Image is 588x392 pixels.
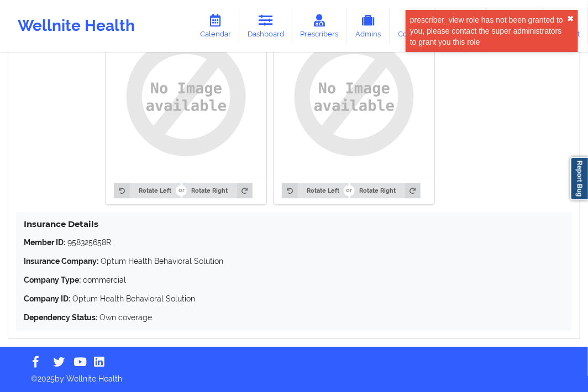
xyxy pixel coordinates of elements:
button: Rotate Left [114,183,180,198]
strong: Company Type: [24,276,81,284]
a: Calendar [192,8,239,44]
strong: Company ID: [24,294,70,303]
button: Rotate Right [182,183,253,198]
a: Report Bug [570,157,588,200]
a: Admins [347,8,390,44]
img: uy8AAAAYdEVYdFRodW1iOjpJbWFnZTo6SGVpZ2h0ADUxMo+NU4EAAAAXdEVYdFRodW1iOjpJbWFnZTo6V2lkdGgANTEyHHwD3... [282,24,427,169]
button: Rotate Left [282,183,348,198]
p: Optum Health Behavioral Solution [24,293,564,304]
strong: Member ID: [24,238,65,247]
button: Rotate Right [350,183,421,198]
a: Dashboard [239,8,292,44]
div: prescriber_view role has not been granted to you, please contact the super administrators to gran... [410,14,567,47]
p: commercial [24,274,564,285]
a: Prescribers [292,8,347,44]
p: Own coverage [24,312,564,323]
button: close [567,14,574,23]
p: Optum Health Behavioral Solution [24,256,564,267]
h4: Insurance Details [24,219,564,229]
img: uy8AAAAYdEVYdFRodW1iOjpJbWFnZTo6SGVpZ2h0ADUxMo+NU4EAAAAXdEVYdFRodW1iOjpJbWFnZTo6V2lkdGgANTEyHHwD3... [114,24,259,169]
strong: Insurance Company: [24,257,98,266]
p: © 2025 by Wellnite Health [23,365,565,384]
strong: Dependency Status: [24,313,97,322]
p: 958325658R [24,237,564,248]
a: Coaches [390,8,435,44]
